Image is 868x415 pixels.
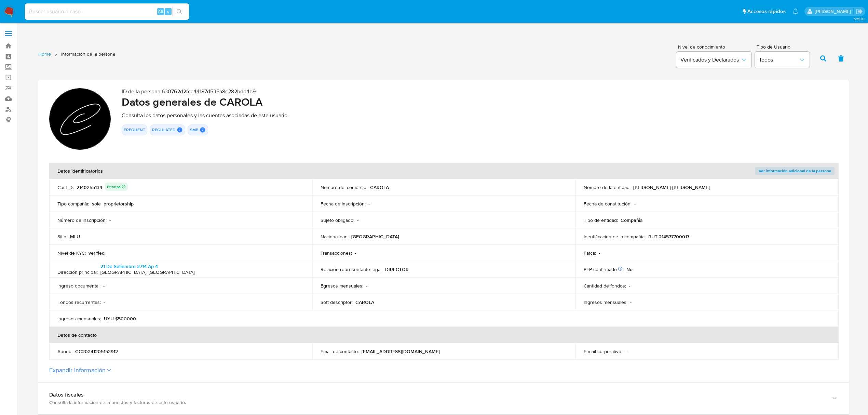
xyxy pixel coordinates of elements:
span: Nivel de conocimiento [678,44,751,49]
p: ximena.felix@mercadolibre.com [815,8,853,15]
span: Alt [158,8,163,15]
input: Buscar usuario o caso... [25,7,189,16]
a: Salir [856,8,863,15]
span: Accesos rápidos [747,8,786,15]
a: Home [38,51,51,57]
span: Información de la persona [61,51,115,57]
button: search-icon [172,7,186,16]
span: s [167,8,169,15]
button: Todos [755,52,810,68]
nav: List of pages [38,48,115,67]
button: Verificados y Declarados [676,52,751,68]
span: Verificados y Declarados [680,56,741,63]
span: Tipo de Usuario [757,44,811,49]
span: Todos [759,56,799,63]
a: Notificaciones [792,9,798,14]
